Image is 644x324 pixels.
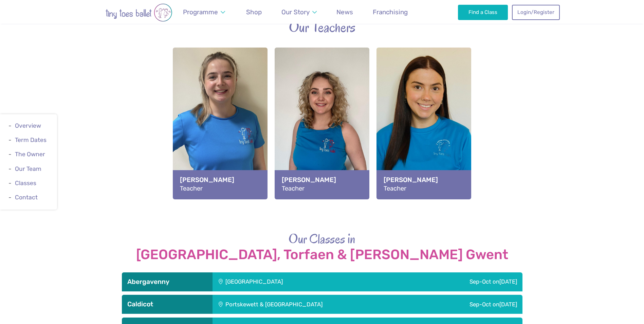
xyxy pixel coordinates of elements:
[180,4,228,20] a: Programme
[15,137,47,143] a: Term Dates
[333,4,356,20] a: News
[122,247,522,262] strong: [GEOGRAPHIC_DATA], Torfaen & [PERSON_NAME] Gwent
[512,5,559,20] a: Login/Register
[275,48,369,199] a: View full-size image
[15,122,41,129] a: Overview
[15,180,36,186] a: Classes
[127,300,207,308] h3: Caldicot
[281,8,310,16] span: Our Story
[289,230,355,248] span: Our Classes in
[15,151,45,158] a: The Owner
[15,194,38,201] a: Contact
[278,4,320,20] a: Our Story
[173,48,268,199] a: View full-size image
[384,175,464,184] strong: [PERSON_NAME]
[246,8,262,16] span: Shop
[499,301,517,308] span: [DATE]
[213,272,388,291] div: [GEOGRAPHIC_DATA]
[180,175,260,184] strong: [PERSON_NAME]
[180,185,203,192] span: Teacher
[85,3,193,22] img: tiny toes ballet
[336,8,353,16] span: News
[213,295,419,314] div: Portskewett & [GEOGRAPHIC_DATA]
[122,18,522,37] h2: Our Teachers
[458,5,508,20] a: Find a Class
[384,185,406,192] span: Teacher
[499,278,517,285] span: [DATE]
[282,175,362,184] strong: [PERSON_NAME]
[376,48,471,199] a: View full-size image
[282,185,305,192] span: Teacher
[183,8,218,16] span: Programme
[15,165,41,172] a: Our Team
[418,295,522,314] div: Sep-Oct on
[127,278,207,286] h3: Abergavenny
[370,4,411,20] a: Franchising
[388,272,522,291] div: Sep-Oct on
[373,8,408,16] span: Franchising
[243,4,265,20] a: Shop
